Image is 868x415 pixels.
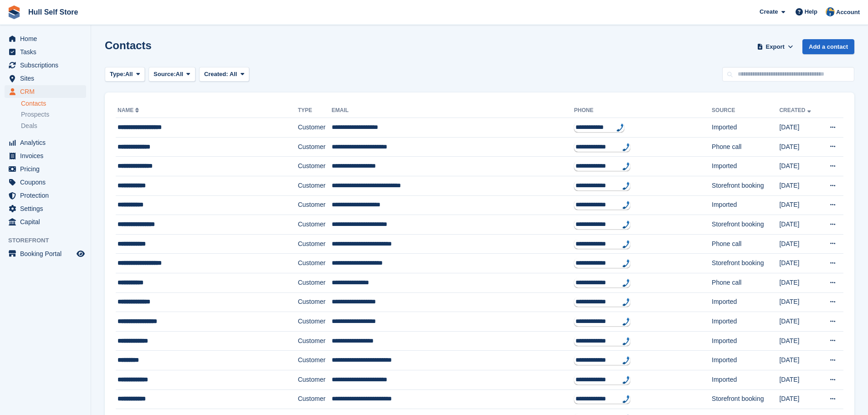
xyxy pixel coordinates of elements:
[298,331,332,351] td: Customer
[20,163,75,175] span: Pricing
[20,215,75,228] span: Capital
[712,351,779,370] td: Imported
[622,337,630,345] img: hfpfyWBK5wQHBAGPgDf9c6qAYOxxMAAAAASUVORK5CYII=
[766,42,785,51] span: Export
[712,103,779,118] th: Source
[779,215,820,235] td: [DATE]
[712,389,779,409] td: Storefront booking
[298,351,332,370] td: Customer
[622,182,630,190] img: hfpfyWBK5wQHBAGPgDf9c6qAYOxxMAAAAASUVORK5CYII=
[779,254,820,273] td: [DATE]
[332,103,574,118] th: Email
[20,202,75,215] span: Settings
[230,71,237,77] span: All
[20,189,75,202] span: Protection
[622,220,630,229] img: hfpfyWBK5wQHBAGPgDf9c6qAYOxxMAAAAASUVORK5CYII=
[622,162,630,170] img: hfpfyWBK5wQHBAGPgDf9c6qAYOxxMAAAAASUVORK5CYII=
[5,189,86,202] a: menu
[779,370,820,389] td: [DATE]
[298,137,332,157] td: Customer
[298,292,332,312] td: Customer
[836,8,860,17] span: Account
[712,273,779,292] td: Phone call
[5,163,86,175] a: menu
[779,292,820,312] td: [DATE]
[20,59,75,72] span: Subscriptions
[21,121,86,131] a: Deals
[5,149,86,162] a: menu
[298,103,332,118] th: Type
[110,70,125,79] span: Type:
[25,5,82,20] a: Hull Self Store
[298,389,332,409] td: Customer
[574,103,712,118] th: Phone
[105,39,152,51] h1: Contacts
[779,273,820,292] td: [DATE]
[755,39,795,54] button: Export
[199,67,249,82] button: Created: All
[779,331,820,351] td: [DATE]
[20,176,75,189] span: Coupons
[5,72,86,85] a: menu
[779,157,820,176] td: [DATE]
[21,110,86,119] a: Prospects
[298,312,332,332] td: Customer
[298,234,332,254] td: Customer
[5,85,86,98] a: menu
[20,72,75,85] span: Sites
[622,395,630,403] img: hfpfyWBK5wQHBAGPgDf9c6qAYOxxMAAAAASUVORK5CYII=
[779,389,820,409] td: [DATE]
[298,157,332,176] td: Customer
[779,234,820,254] td: [DATE]
[712,370,779,389] td: Imported
[125,70,133,79] span: All
[20,247,75,260] span: Booking Portal
[20,136,75,149] span: Analytics
[298,215,332,235] td: Customer
[21,110,49,119] span: Prospects
[712,137,779,157] td: Phone call
[5,202,86,215] a: menu
[712,331,779,351] td: Imported
[149,67,195,82] button: Source: All
[154,70,175,79] span: Source:
[204,71,228,77] span: Created:
[5,136,86,149] a: menu
[779,137,820,157] td: [DATE]
[5,32,86,45] a: menu
[779,351,820,370] td: [DATE]
[622,279,630,287] img: hfpfyWBK5wQHBAGPgDf9c6qAYOxxMAAAAASUVORK5CYII=
[20,46,75,58] span: Tasks
[298,370,332,389] td: Customer
[802,39,854,54] a: Add a contact
[5,176,86,189] a: menu
[298,176,332,195] td: Customer
[712,292,779,312] td: Imported
[105,67,145,82] button: Type: All
[712,215,779,235] td: Storefront booking
[21,122,37,130] span: Deals
[118,107,141,113] a: Name
[298,273,332,292] td: Customer
[779,176,820,195] td: [DATE]
[622,240,630,248] img: hfpfyWBK5wQHBAGPgDf9c6qAYOxxMAAAAASUVORK5CYII=
[75,248,86,259] a: Preview store
[760,7,778,16] span: Create
[622,259,630,267] img: hfpfyWBK5wQHBAGPgDf9c6qAYOxxMAAAAASUVORK5CYII=
[712,176,779,195] td: Storefront booking
[5,247,86,260] a: menu
[298,118,332,138] td: Customer
[622,143,630,151] img: hfpfyWBK5wQHBAGPgDf9c6qAYOxxMAAAAASUVORK5CYII=
[712,157,779,176] td: Imported
[20,149,75,162] span: Invoices
[616,123,624,132] img: hfpfyWBK5wQHBAGPgDf9c6qAYOxxMAAAAASUVORK5CYII=
[779,195,820,215] td: [DATE]
[712,312,779,332] td: Imported
[298,254,332,273] td: Customer
[826,7,835,16] img: Hull Self Store
[20,32,75,45] span: Home
[176,70,184,79] span: All
[622,376,630,384] img: hfpfyWBK5wQHBAGPgDf9c6qAYOxxMAAAAASUVORK5CYII=
[779,107,812,113] a: Created
[622,298,630,306] img: hfpfyWBK5wQHBAGPgDf9c6qAYOxxMAAAAASUVORK5CYII=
